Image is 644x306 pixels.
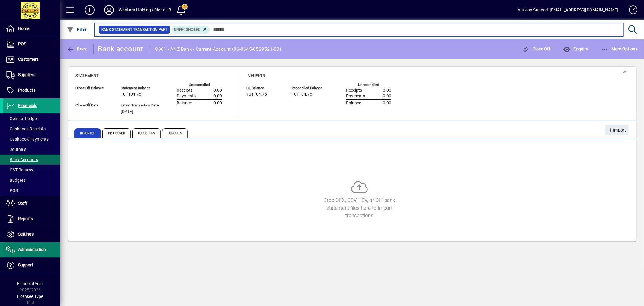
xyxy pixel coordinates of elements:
span: Financial Year [17,281,43,286]
span: Home [18,26,29,31]
a: Suppliers [3,67,60,83]
span: Licensee Type [17,294,43,299]
span: 0.00 [383,88,391,93]
span: Filter [67,27,87,32]
span: More Options [601,47,638,51]
label: Unreconciled [189,83,210,87]
span: 0.00 [383,101,391,106]
span: Processed [102,128,131,138]
span: General Ledger [6,116,38,121]
span: 0.00 [213,88,222,93]
span: Administration [18,247,46,252]
div: Drop OFX, CSV, TSV, or QIF bank statement files here to import transactions [314,197,405,220]
a: Knowledge Base [624,1,636,21]
span: Balance [177,101,192,106]
button: More Options [600,44,639,54]
span: Reconciled Balance [292,86,328,90]
span: 0.00 [213,101,222,106]
span: Deposits [162,128,188,138]
a: Reports [3,211,60,226]
span: Imported [74,128,101,138]
span: Customers [18,57,39,62]
button: Filter [65,24,88,35]
span: Support [18,262,33,267]
a: Home [3,21,60,36]
button: Enquiry [562,44,590,54]
span: - [75,92,77,97]
span: 101104.75 [292,92,312,97]
span: Receipts [177,88,193,93]
span: Import [608,125,626,135]
span: Budgets [6,178,25,183]
span: 0.00 [383,94,391,99]
span: Statement Balance [121,86,159,90]
span: Financials [18,103,37,108]
a: GST Returns [3,165,60,175]
span: Products [18,88,35,93]
button: Import [605,125,629,135]
span: POS [6,188,18,193]
span: Close Off Balance [75,86,112,90]
a: Bank Accounts [3,155,60,165]
span: Bank Accounts [6,157,38,162]
label: Unreconciled [358,83,379,87]
span: Cashbook Receipts [6,126,46,131]
a: Journals [3,144,60,155]
span: Close Offs [132,128,161,138]
span: Latest Transaction Date [121,103,159,107]
span: GL Balance [246,86,283,90]
a: Administration [3,242,60,257]
span: Balance [346,101,361,106]
span: - [75,109,77,114]
span: Payments [346,94,365,99]
span: [DATE] [121,109,133,114]
span: Suppliers [18,72,35,77]
span: Bank Statement Transaction Part [101,27,168,33]
button: Profile [99,5,119,15]
mat-chip: Reconciliation Status: Unreconciled [172,26,210,34]
a: Settings [3,227,60,242]
a: POS [3,185,60,196]
a: POS [3,37,60,52]
button: Add [80,5,99,15]
span: Journals [6,147,26,152]
span: 0.00 [213,94,222,99]
div: Wantara Holdings Clone JB [119,5,171,15]
span: 101104.75 [121,92,141,97]
div: Bank account [98,44,143,54]
span: Unreconciled [174,28,201,32]
span: Cashbook Payments [6,137,49,142]
a: General Ledger [3,113,60,124]
span: Close Off Date [75,103,112,107]
a: Staff [3,196,60,211]
span: 101104.75 [246,92,267,97]
span: Staff [18,201,27,206]
a: Support [3,258,60,273]
span: Reports [18,216,33,221]
a: Budgets [3,175,60,185]
a: Customers [3,52,60,67]
button: Back [65,44,88,54]
button: Close Off [521,44,552,54]
a: Cashbook Receipts [3,124,60,134]
span: Enquiry [563,47,588,51]
div: Infusion Support [EMAIL_ADDRESS][DOMAIN_NAME] [517,5,618,15]
app-page-header-button: Back [60,44,94,54]
a: Products [3,83,60,98]
div: 8001 - ANZ Bank - Current Account (06-0645-0539521-00) [155,44,281,54]
span: Payments [177,94,196,99]
span: GST Returns [6,168,33,172]
span: POS [18,41,26,46]
span: Close Off [522,47,551,51]
span: Receipts [346,88,362,93]
span: Settings [18,232,34,236]
a: Cashbook Payments [3,134,60,144]
span: Back [67,47,87,51]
